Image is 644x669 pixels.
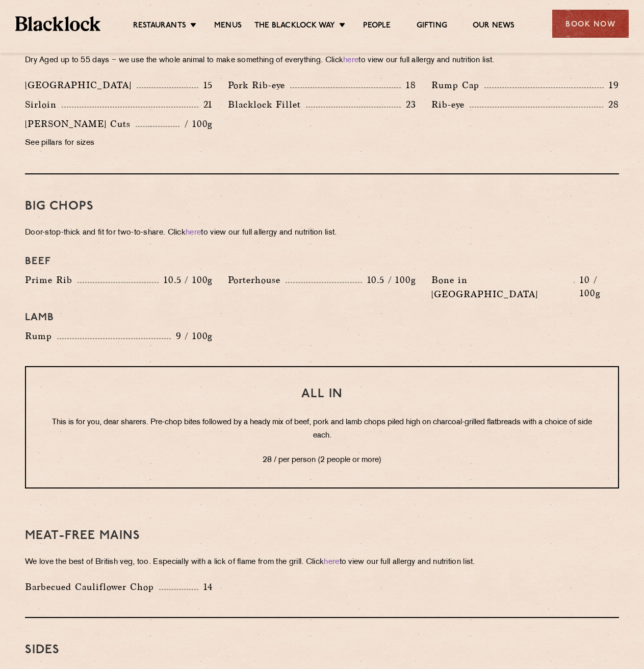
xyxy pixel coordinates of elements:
p: 15 [198,79,213,92]
p: Dry Aged up to 55 days − we use the whole animal to make something of everything. Click to view o... [25,54,619,68]
p: [GEOGRAPHIC_DATA] [25,78,137,92]
p: Porterhouse [228,273,286,287]
div: Book Now [552,10,629,38]
p: Sirloin [25,97,62,112]
p: Prime Rib [25,273,78,287]
p: We love the best of British veg, too. Especially with a lick of flame from the grill. Click to vi... [25,555,619,570]
p: [PERSON_NAME] Cuts [25,117,136,131]
p: This is for you, dear sharers. Pre-chop bites followed by a heady mix of beef, pork and lamb chop... [46,416,598,443]
a: here [343,57,358,64]
p: / 100g [179,117,213,131]
p: Blacklock Fillet [228,97,306,112]
p: Pork Rib-eye [228,78,290,92]
p: Door-stop-thick and fit for two-to-share. Click to view our full allergy and nutrition list. [25,226,619,240]
p: 18 [401,79,416,92]
p: 21 [198,98,213,111]
p: Rib-eye [431,97,470,112]
a: The Blacklock Way [254,21,335,32]
p: 23 [401,98,416,111]
h3: Big Chops [25,200,619,213]
p: 10.5 / 100g [362,273,416,287]
p: 10.5 / 100g [159,273,213,287]
p: Bone in [GEOGRAPHIC_DATA] [431,273,574,301]
h3: All In [46,388,598,401]
a: Gifting [417,21,447,32]
p: 28 [603,98,619,111]
p: 19 [604,79,619,92]
h3: Sides [25,644,619,657]
a: here [324,558,339,566]
p: Barbecued Cauliflower Chop [25,580,159,594]
p: 10 / 100g [575,273,619,300]
a: Our News [473,21,515,32]
a: here [186,229,201,237]
p: See pillars for sizes [25,136,213,150]
h4: Lamb [25,312,619,324]
p: 14 [198,580,213,594]
a: People [363,21,391,32]
a: Restaurants [133,21,186,32]
p: Rump Cap [431,78,484,92]
a: Menus [214,21,242,32]
p: 28 / per person (2 people or more) [46,454,598,467]
img: BL_Textured_Logo-footer-cropped.svg [15,16,100,31]
h3: Meat-Free mains [25,529,619,543]
h4: Beef [25,255,619,268]
p: Rump [25,329,57,343]
p: 9 / 100g [171,329,213,343]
